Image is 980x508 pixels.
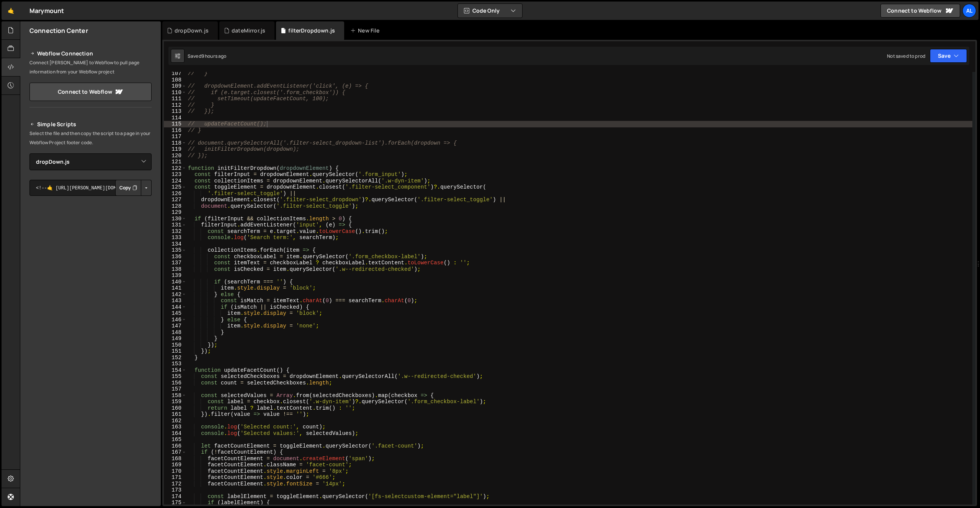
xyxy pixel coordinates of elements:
[164,146,186,153] div: 119
[164,222,186,228] div: 131
[164,323,186,329] div: 147
[164,411,186,418] div: 161
[164,335,186,342] div: 149
[29,180,152,196] textarea: <!--🤙 [URL][PERSON_NAME][DOMAIN_NAME]> <script>document.addEventListener("DOMContentLoaded", func...
[164,96,186,102] div: 111
[115,180,152,196] div: Button group with nested dropdown
[164,184,186,190] div: 125
[164,216,186,222] div: 130
[164,361,186,367] div: 153
[164,209,186,216] div: 129
[29,6,64,15] div: Marymount
[29,26,88,35] h2: Connection Center
[164,474,186,481] div: 171
[2,2,20,20] a: 🤙
[164,399,186,405] div: 159
[164,247,186,254] div: 135
[164,348,186,355] div: 151
[164,102,186,109] div: 112
[164,272,186,279] div: 139
[164,443,186,449] div: 166
[164,190,186,197] div: 126
[164,380,186,386] div: 156
[164,115,186,121] div: 114
[887,53,925,59] div: Not saved to prod
[164,228,186,235] div: 132
[164,436,186,443] div: 165
[164,373,186,380] div: 155
[164,159,186,165] div: 121
[201,53,227,59] div: 9 hours ago
[164,291,186,298] div: 142
[164,304,186,311] div: 144
[164,241,186,247] div: 134
[29,208,152,277] iframe: YouTube video player
[164,83,186,90] div: 109
[164,197,186,203] div: 127
[164,500,186,506] div: 175
[350,27,382,34] div: New File
[164,430,186,437] div: 164
[29,49,152,58] h2: Webflow Connection
[164,487,186,493] div: 173
[164,298,186,304] div: 143
[164,254,186,260] div: 136
[164,449,186,456] div: 167
[164,77,186,83] div: 108
[930,49,967,63] button: Save
[164,178,186,184] div: 124
[29,129,152,147] p: Select the file and then copy the script to a page in your Webflow Project footer code.
[29,120,152,129] h2: Simple Scripts
[164,405,186,412] div: 160
[164,424,186,430] div: 163
[164,203,186,210] div: 128
[164,367,186,374] div: 154
[880,4,960,18] a: Connect to Webflow
[164,127,186,134] div: 116
[164,310,186,317] div: 145
[458,4,522,18] button: Code Only
[164,386,186,392] div: 157
[29,282,152,351] iframe: YouTube video player
[164,329,186,336] div: 148
[164,260,186,266] div: 137
[164,456,186,462] div: 168
[164,279,186,285] div: 140
[115,180,141,196] button: Copy
[175,27,209,34] div: dropDown.js
[164,462,186,468] div: 169
[164,493,186,500] div: 174
[164,171,186,178] div: 123
[164,121,186,127] div: 115
[29,83,152,101] a: Connect to Webflow
[164,70,186,77] div: 107
[164,90,186,96] div: 110
[164,134,186,140] div: 117
[164,342,186,348] div: 150
[962,4,976,18] a: Al
[164,285,186,291] div: 141
[164,418,186,424] div: 162
[232,27,265,34] div: dateMirror.js
[164,266,186,273] div: 138
[164,481,186,487] div: 172
[164,355,186,361] div: 152
[288,27,335,34] div: filterDropdown.js
[29,58,152,77] p: Connect [PERSON_NAME] to Webflow to pull page information from your Webflow project
[188,53,227,59] div: Saved
[164,468,186,475] div: 170
[164,108,186,115] div: 113
[164,153,186,159] div: 120
[164,234,186,241] div: 133
[164,392,186,399] div: 158
[164,317,186,323] div: 146
[164,140,186,147] div: 118
[164,165,186,172] div: 122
